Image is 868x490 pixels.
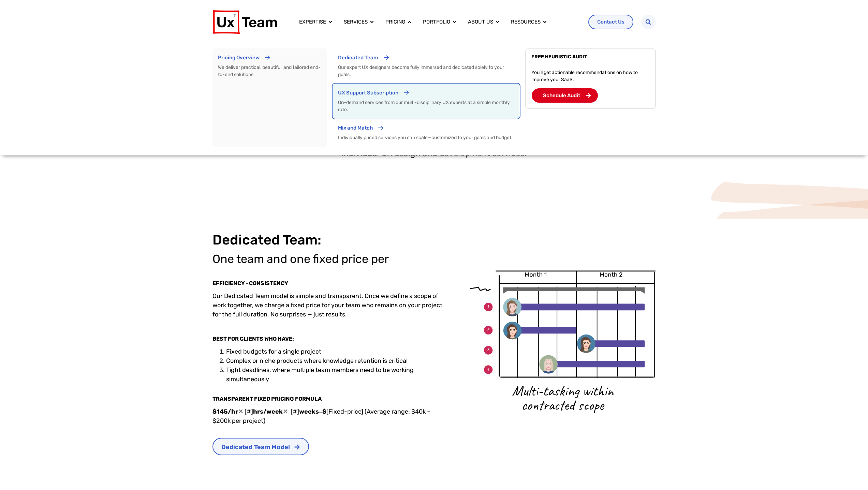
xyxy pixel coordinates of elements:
[226,347,449,356] li: Fixed budgets for a single project
[212,336,449,342] h3: BEST FOR CLIENTS WHO HAVE:
[212,408,245,415] strong: $145/hr
[212,396,449,402] h3: TRANSPARENT FIXED PRICING FORMULA
[218,64,322,78] p: We deliver practical, beautiful, and tailored end-to-end solutions.
[338,134,514,141] p: Individually priced services you can scale—customized to your goals and budget.
[338,124,373,132] p: Mix and Match
[226,366,449,384] li: Tight deadlines, where multiple team members need to be working simultaneously
[212,48,327,147] a: Pricing Overview We deliver practical, beautiful, and tailored end-to-end solutions.
[338,89,398,97] p: UX Support Subscription
[468,18,493,26] a: About us
[333,48,520,84] a: Dedicated Team Our expert UX designers become fully immersed and dedicated solely to your goals.
[511,18,541,26] a: Resources
[212,10,277,34] img: UX Team Logo
[212,253,449,265] h3: One team and one fixed price per
[385,18,405,26] a: Pricing
[238,408,243,415] span: ✕
[212,407,449,426] div: [#] [#] [Fixed-price] (Average range: $40k – $200k per project)
[597,19,624,25] span: Contact Us
[226,356,449,366] li: Complex or niche products where knowledge retention is critical
[512,384,613,412] p: Multi-tasking within contracted scope
[641,15,656,29] div: Search
[221,444,290,450] span: Dedicated Team Model
[134,0,158,6] span: Last Name
[588,15,633,29] a: Contact Us
[423,18,450,26] a: Portfolio
[212,281,449,286] h3: EFFICIENCY • CONSISTENCY
[299,408,319,415] strong: weeks
[338,54,378,62] p: Dedicated Team
[344,18,368,26] a: Services
[319,408,322,415] span: =
[299,18,326,26] a: Expertise
[283,408,288,415] span: ✕
[338,99,514,113] p: On-demand services from our multi-disciplinary UX experts at a simple monthly rate.
[531,69,650,83] p: You’ll get actionable recommendations on how to improve your SaaS.
[2,96,6,100] input: Subscribe to UX Team newsletter.
[543,92,580,99] p: Schedule Audit
[212,292,449,319] p: Our Dedicated Team model is simple and transparent. Once we define a scope of work together, we c...
[525,48,656,109] a: FREE HEURISTIC AUDIT You’ll get actionable recommendations on how to improve your SaaS. Schedule ...
[253,408,288,415] strong: hrs/week
[9,95,265,101] span: Subscribe to UX Team newsletter.
[218,54,260,62] p: Pricing Overview
[338,64,514,78] p: Our expert UX designers become fully immersed and dedicated solely to your goals.
[322,408,326,415] strong: $
[333,119,520,147] a: Mix and Match Individually priced services you can scale—customized to your goals and budget.
[294,15,583,29] div: Menu Toggle
[294,15,583,29] nav: Menu
[333,84,520,119] a: UX Support Subscription On-demand services from our multi-disciplinary UX experts at a simple mon...
[531,55,650,59] p: FREE HEURISTIC AUDIT
[212,232,449,248] h2: Dedicated Team:
[212,438,309,455] a: Dedicated Team Model
[834,457,868,490] iframe: Chat Widget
